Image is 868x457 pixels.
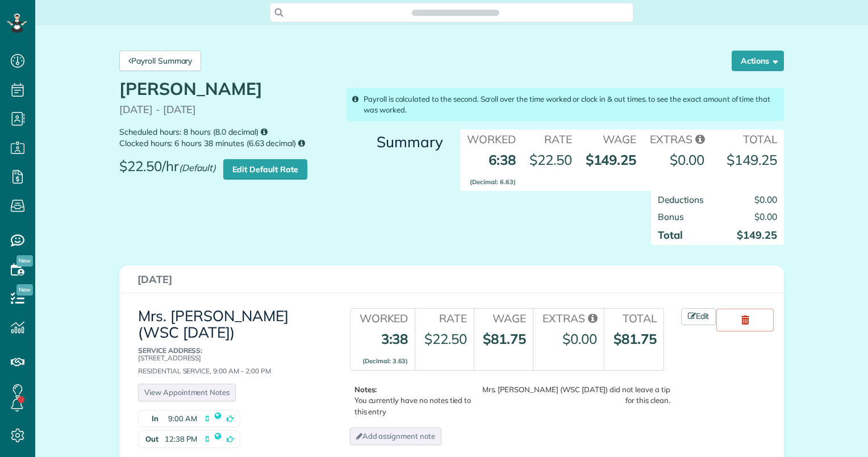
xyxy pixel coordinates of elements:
[350,309,415,326] th: Worked
[470,151,515,188] strong: 6:38
[474,309,533,326] th: Wage
[354,385,377,394] b: Notes:
[362,330,408,367] strong: 3:38
[119,104,334,115] p: [DATE] - [DATE]
[138,306,289,342] a: Mrs. [PERSON_NAME] (WSC [DATE])
[137,274,766,285] h3: [DATE]
[523,130,579,147] th: Rate
[362,357,408,365] small: (Decimal: 3.63)
[347,134,443,151] h3: Summary
[119,159,222,182] span: $22.50/hr
[737,228,777,242] strong: $149.25
[347,88,784,121] div: Payroll is calculated to the second. Scroll over the time worked or clock in & out times. to see ...
[119,51,201,71] a: Payroll Summary
[138,347,324,362] p: [STREET_ADDRESS]
[168,413,197,424] span: 9:00 AM
[165,434,197,444] span: 12:38 PM
[424,329,467,348] div: $22.50
[350,427,441,445] a: Add assignment note
[732,51,784,71] button: Actions
[529,151,572,168] span: $22.50
[658,211,684,222] span: Bonus
[658,194,704,205] span: Deductions
[423,7,487,18] span: Search ZenMaid…
[670,151,704,168] span: $0.00
[179,162,216,173] em: (Default)
[138,346,202,355] b: Service Address:
[16,284,33,296] span: New
[483,330,526,347] strong: $81.75
[711,130,784,147] th: Total
[119,126,334,149] small: Scheduled hours: 8 hours (8.0 decimal) Clocked hours: 6 hours 38 minutes (6.63 decimal)
[727,151,777,168] strong: $149.25
[579,130,644,147] th: Wage
[586,151,637,168] strong: $149.25
[415,309,473,326] th: Rate
[119,80,334,98] h1: [PERSON_NAME]
[658,228,683,242] strong: Total
[138,347,324,375] div: Residential Service, 9:00 AM - 2:00 PM
[354,384,478,417] p: You currently have no notes tied to this entry
[562,329,597,348] div: $0.00
[681,308,716,325] a: Edit
[138,384,236,401] a: View Appointment Notes
[643,130,711,147] th: Extras
[139,431,161,447] strong: Out
[460,130,523,147] th: Worked
[533,309,604,326] th: Extras
[223,159,307,180] a: Edit Default Rate
[16,255,33,267] span: New
[614,330,657,347] strong: $81.75
[754,194,777,205] span: $0.00
[604,309,663,326] th: Total
[470,178,515,186] small: (Decimal: 6.63)
[139,410,161,427] strong: In
[754,211,777,222] span: $0.00
[481,384,670,406] div: Mrs. [PERSON_NAME] (WSC [DATE]) did not leave a tip for this clean.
